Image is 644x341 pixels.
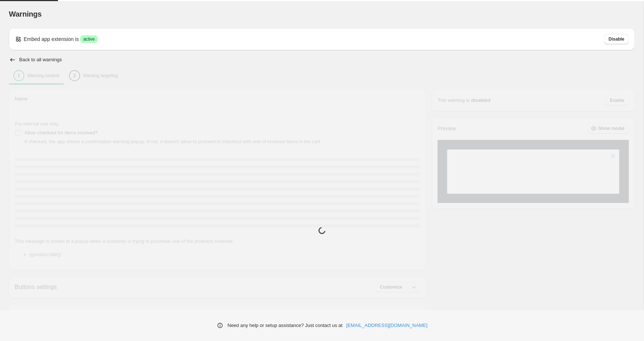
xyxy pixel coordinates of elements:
[83,36,95,42] span: active
[346,322,428,329] a: [EMAIL_ADDRESS][DOMAIN_NAME]
[24,35,79,43] p: Embed app extension is
[604,34,629,44] button: Disable
[19,57,62,63] h2: Back to all warnings
[9,10,42,18] span: Warnings
[609,36,624,42] span: Disable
